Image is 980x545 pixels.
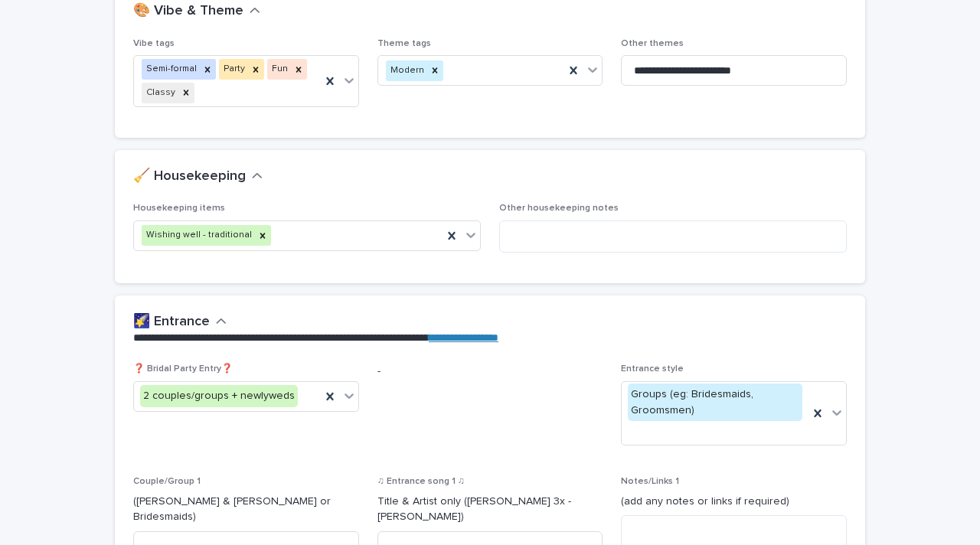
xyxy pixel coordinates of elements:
span: Theme tags [377,39,431,48]
div: Modern [386,60,426,81]
span: Vibe tags [133,39,175,48]
p: (add any notes or links if required) [621,494,847,510]
span: Notes/Links 1 [621,477,679,486]
div: Classy [142,83,178,103]
button: 🧹 Housekeeping [133,168,263,185]
p: - [377,364,603,380]
h2: 🎨 Vibe & Theme [133,3,243,20]
div: Semi-formal [142,59,199,80]
span: ❓ Bridal Party Entry❓ [133,364,233,374]
button: 🎨 Vibe & Theme [133,3,260,20]
span: Other themes [621,39,684,48]
div: 2 couples/groups + newlyweds [140,385,298,407]
span: ♫ Entrance song 1 ♫ [377,477,465,486]
p: Title & Artist only ([PERSON_NAME] 3x - [PERSON_NAME]) [377,494,603,526]
button: 🌠 Entrance [133,314,227,331]
span: Housekeeping items [133,204,225,213]
span: Entrance style [621,364,684,374]
span: Other housekeeping notes [499,204,619,213]
p: ([PERSON_NAME] & [PERSON_NAME] or Bridesmaids) [133,494,359,526]
h2: 🧹 Housekeeping [133,168,246,185]
div: Party [219,59,247,80]
div: Wishing well - traditional [142,225,254,246]
h2: 🌠 Entrance [133,314,210,331]
span: Couple/Group 1 [133,477,201,486]
div: Groups (eg: Bridesmaids, Groomsmen) [628,383,802,422]
div: Fun [267,59,290,80]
